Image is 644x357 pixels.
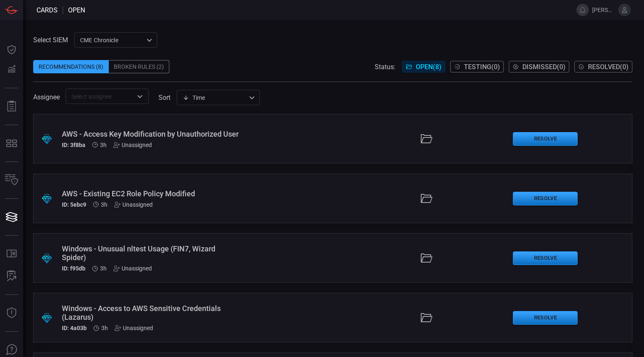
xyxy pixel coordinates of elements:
label: Select SIEM [33,36,68,44]
span: Dismissed ( 0 ) [522,63,566,71]
span: Assignee [33,93,60,101]
button: Open [134,91,146,102]
span: Oct 09, 2025 9:06 AM [100,142,107,148]
input: Select assignee [68,91,132,101]
div: Unassigned [113,142,152,148]
button: Resolve [513,311,578,325]
p: CME Chronicle [80,36,144,44]
span: Oct 09, 2025 9:05 AM [100,265,107,272]
span: open [68,6,85,14]
div: AWS - Existing EC2 Role Policy Modified [62,189,239,198]
span: Resolved ( 0 ) [588,63,629,71]
h5: ID: 3f8ba [62,142,85,148]
button: Detections [2,60,22,80]
button: Open(8) [402,61,445,72]
button: Resolve [513,132,578,146]
button: Threat Intelligence [2,303,22,323]
button: Resolved(0) [574,61,632,72]
button: Resolve [513,251,578,265]
button: Inventory [2,170,22,190]
span: [PERSON_NAME][DEMOGRAPHIC_DATA][PERSON_NAME] [592,7,615,13]
h5: ID: 5ebc9 [62,201,86,208]
button: Testing(0) [450,61,504,72]
button: ALERT ANALYSIS [2,266,22,286]
span: Cards [37,6,58,14]
div: Windows - Access to AWS Sensitive Credentials (Lazarus) [62,304,239,321]
h5: ID: 4a03b [62,325,87,331]
button: Dismissed(0) [509,61,569,72]
button: Dashboard [2,40,22,60]
div: Recommendations (8) [33,60,109,73]
button: Reports [2,96,22,116]
div: Broken Rules (2) [109,60,169,73]
span: Oct 09, 2025 9:06 AM [101,201,107,208]
span: Status: [375,63,395,71]
div: Windows - Unusual nltest Usage (FIN7, Wizard Spider) [62,244,239,262]
div: Unassigned [115,325,153,331]
div: Time [183,94,246,102]
span: Open ( 8 ) [416,63,442,71]
button: Cards [2,207,22,227]
span: Testing ( 0 ) [464,63,500,71]
button: Rule Catalog [2,244,22,264]
div: Unassigned [114,201,153,208]
div: Unassigned [113,265,152,272]
div: AWS - Access Key Modification by Unauthorized User [62,130,239,138]
span: Oct 09, 2025 9:05 AM [101,325,108,331]
button: MITRE - Detection Posture [2,133,22,153]
h5: ID: f95db [62,265,85,272]
button: Resolve [513,192,578,205]
label: sort [159,94,171,101]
